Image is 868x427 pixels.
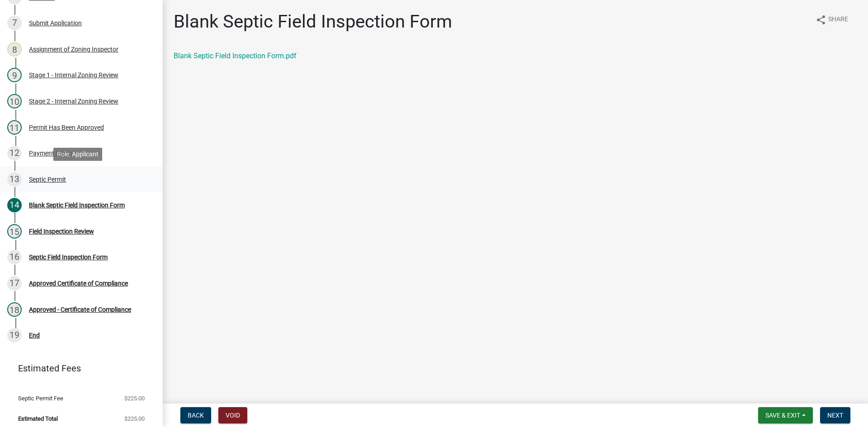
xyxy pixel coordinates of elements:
div: Approved Certificate of Compliance [29,280,128,286]
h1: Blank Septic Field Inspection Form [174,11,452,33]
div: Payment Stage [29,150,72,156]
div: Stage 1 - Internal Zoning Review [29,72,118,78]
i: share [816,14,826,25]
span: Next [827,412,843,419]
div: Approved - Certificate of Compliance [29,306,131,313]
div: Submit Application [29,20,82,26]
span: Septic Permit Fee [18,395,63,401]
span: Estimated Total [18,416,58,422]
span: Share [828,14,848,25]
span: $225.00 [124,395,145,401]
div: 8 [7,42,22,56]
span: Save & Exit [765,412,800,419]
div: 7 [7,16,22,30]
button: shareShare [808,11,855,28]
span: $225.00 [124,416,145,422]
a: Estimated Fees [7,359,148,377]
a: Blank Septic Field Inspection Form.pdf [174,52,297,60]
span: Back [188,412,204,419]
div: 19 [7,328,22,343]
button: Save & Exit [758,407,813,423]
div: Septic Permit [29,176,66,183]
div: 9 [7,68,22,82]
button: Next [820,407,850,423]
div: Field Inspection Review [29,228,94,235]
div: Stage 2 - Internal Zoning Review [29,98,118,104]
div: Permit Has Been Approved [29,124,104,131]
button: Void [218,407,247,423]
div: Role: Applicant [53,148,102,161]
div: 12 [7,146,22,160]
div: 14 [7,198,22,212]
div: End [29,332,40,338]
div: 15 [7,224,22,239]
div: Septic Field Inspection Form [29,254,108,260]
div: 18 [7,302,22,317]
div: Assignment of Zoning Inspector [29,46,118,52]
div: 11 [7,120,22,135]
button: Back [180,407,211,423]
div: Blank Septic Field Inspection Form [29,202,125,208]
div: 16 [7,250,22,264]
div: 10 [7,94,22,108]
div: 17 [7,276,22,291]
div: 13 [7,172,22,187]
